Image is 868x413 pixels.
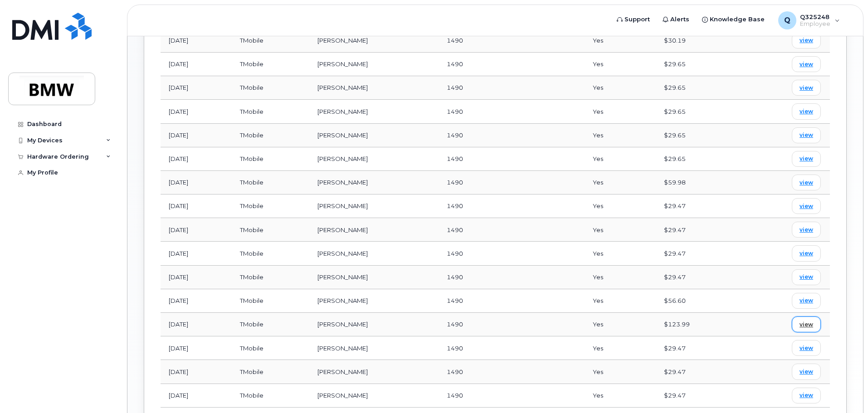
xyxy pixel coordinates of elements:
[664,178,732,187] div: $59.98
[161,313,232,336] td: [DATE]
[664,368,732,376] div: $29.47
[670,15,689,24] span: Alerts
[309,194,439,218] td: [PERSON_NAME]
[585,336,656,360] td: Yes
[792,269,821,285] a: view
[309,124,439,147] td: [PERSON_NAME]
[161,194,232,218] td: [DATE]
[585,384,656,408] td: Yes
[792,245,821,261] a: view
[447,155,463,162] span: 1490
[585,313,656,336] td: Yes
[232,336,309,360] td: TMobile
[585,76,656,100] td: Yes
[792,33,821,49] a: view
[772,11,846,29] div: Q325248
[232,289,309,313] td: TMobile
[232,29,309,53] td: TMobile
[624,15,650,24] span: Support
[829,374,861,406] iframe: Messenger Launcher
[447,84,463,91] span: 1490
[800,273,813,281] span: view
[447,131,463,139] span: 1490
[585,100,656,123] td: Yes
[784,15,790,26] span: Q
[585,289,656,313] td: Yes
[800,368,813,376] span: view
[800,131,813,139] span: view
[585,360,656,384] td: Yes
[585,266,656,289] td: Yes
[447,297,463,304] span: 1490
[800,249,813,258] span: view
[309,53,439,76] td: [PERSON_NAME]
[664,107,732,116] div: $29.65
[309,266,439,289] td: [PERSON_NAME]
[232,124,309,147] td: TMobile
[664,36,732,45] div: $30.19
[309,336,439,360] td: [PERSON_NAME]
[161,29,232,53] td: [DATE]
[232,194,309,218] td: TMobile
[664,131,732,140] div: $29.65
[309,242,439,265] td: [PERSON_NAME]
[447,60,463,68] span: 1490
[664,296,732,305] div: $56.60
[792,198,821,214] a: view
[696,10,771,29] a: Knowledge Base
[161,360,232,384] td: [DATE]
[800,179,813,187] span: view
[232,171,309,194] td: TMobile
[800,107,813,116] span: view
[309,384,439,408] td: [PERSON_NAME]
[232,100,309,123] td: TMobile
[309,218,439,242] td: [PERSON_NAME]
[800,202,813,210] span: view
[792,80,821,96] a: view
[792,103,821,119] a: view
[585,147,656,171] td: Yes
[585,53,656,76] td: Yes
[447,273,463,281] span: 1490
[161,266,232,289] td: [DATE]
[447,368,463,375] span: 1490
[656,10,696,29] a: Alerts
[664,155,732,163] div: $29.65
[800,226,813,234] span: view
[161,124,232,147] td: [DATE]
[161,289,232,313] td: [DATE]
[232,147,309,171] td: TMobile
[792,175,821,190] a: view
[447,202,463,209] span: 1490
[309,171,439,194] td: [PERSON_NAME]
[447,250,463,257] span: 1490
[800,296,813,305] span: view
[800,344,813,352] span: view
[792,316,821,332] a: view
[792,222,821,238] a: view
[447,179,463,186] span: 1490
[792,151,821,167] a: view
[232,266,309,289] td: TMobile
[800,155,813,163] span: view
[309,147,439,171] td: [PERSON_NAME]
[232,218,309,242] td: TMobile
[585,171,656,194] td: Yes
[664,320,732,329] div: $123.99
[447,108,463,115] span: 1490
[800,84,813,92] span: view
[800,60,813,68] span: view
[447,392,463,399] span: 1490
[161,242,232,265] td: [DATE]
[800,20,830,28] span: Employee
[585,124,656,147] td: Yes
[800,36,813,44] span: view
[792,388,821,403] a: view
[585,29,656,53] td: Yes
[161,100,232,123] td: [DATE]
[447,321,463,328] span: 1490
[309,360,439,384] td: [PERSON_NAME]
[447,226,463,233] span: 1490
[161,171,232,194] td: [DATE]
[664,60,732,68] div: $29.65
